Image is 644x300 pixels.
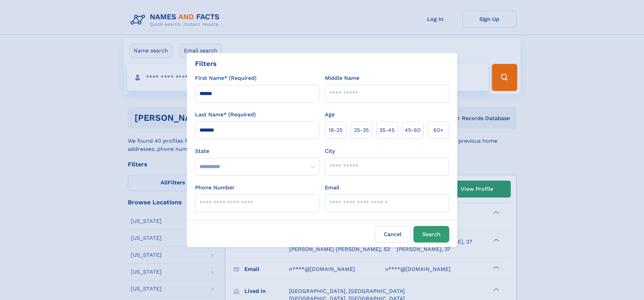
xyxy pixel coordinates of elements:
label: Age [325,111,335,119]
span: 35‑45 [379,126,395,134]
span: 60+ [433,126,444,134]
span: 45‑60 [405,126,421,134]
label: First Name* (Required) [195,74,257,82]
label: Middle Name [325,74,359,82]
label: Last Name* (Required) [195,111,256,119]
span: 25‑35 [354,126,369,134]
label: Phone Number [195,184,235,192]
button: Search [413,226,449,243]
label: Cancel [375,226,411,243]
label: Email [325,184,339,192]
div: Filters [195,59,217,69]
span: 18‑25 [329,126,342,134]
label: City [325,147,335,155]
label: State [195,147,319,155]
